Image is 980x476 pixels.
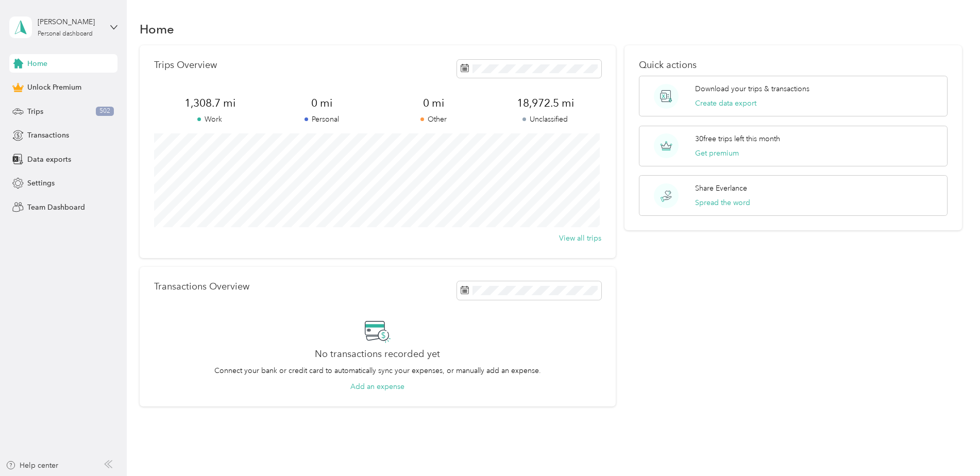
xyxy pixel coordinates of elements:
p: Personal [266,114,378,125]
button: Spread the word [695,197,750,208]
div: [PERSON_NAME] [38,16,102,27]
button: View all trips [559,233,601,244]
span: Transactions [27,130,69,141]
span: 18,972.5 mi [489,96,601,110]
p: Download your trips & transactions [695,83,809,94]
span: 0 mi [266,96,378,110]
p: Share Everlance [695,183,747,194]
button: Add an expense [350,381,404,392]
button: Create data export [695,98,756,109]
span: 502 [96,107,114,116]
p: Work [154,114,266,125]
span: Unlock Premium [27,82,81,93]
p: 30 free trips left this month [695,133,780,144]
div: Personal dashboard [38,31,93,37]
p: Trips Overview [154,60,217,71]
h2: No transactions recorded yet [315,349,440,360]
p: Unclassified [489,114,601,125]
h1: Home [140,24,174,35]
p: Transactions Overview [154,281,249,292]
span: Settings [27,178,55,189]
button: Get premium [695,148,739,159]
span: 1,308.7 mi [154,96,266,110]
button: Help center [6,460,58,471]
iframe: Everlance-gr Chat Button Frame [922,418,980,476]
p: Connect your bank or credit card to automatically sync your expenses, or manually add an expense. [214,365,541,376]
span: Trips [27,106,43,117]
p: Quick actions [639,60,948,71]
span: Home [27,58,47,69]
span: Data exports [27,154,71,165]
p: Other [378,114,489,125]
span: Team Dashboard [27,202,85,213]
span: 0 mi [378,96,489,110]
